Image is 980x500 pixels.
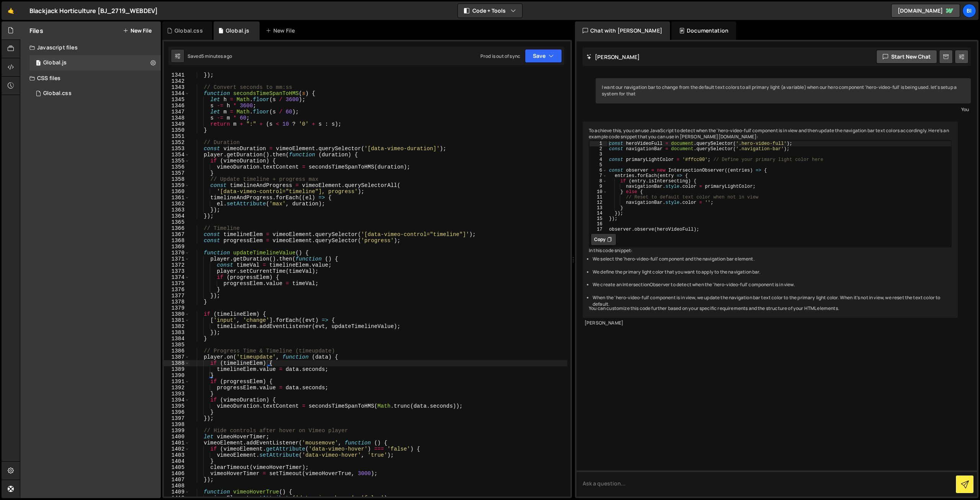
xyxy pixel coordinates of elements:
[164,299,189,305] div: 1378
[164,483,189,489] div: 1408
[585,320,956,326] div: [PERSON_NAME]
[164,164,189,170] div: 1356
[525,49,562,63] button: Save
[123,28,152,34] button: New File
[164,121,189,127] div: 1349
[164,90,189,97] div: 1344
[164,231,189,238] div: 1367
[164,440,189,446] div: 1401
[164,274,189,280] div: 1374
[43,90,72,97] div: Global.css
[164,287,189,293] div: 1376
[164,158,189,164] div: 1355
[164,366,189,372] div: 1389
[164,489,189,495] div: 1409
[164,293,189,299] div: 1377
[201,53,232,59] div: 5 minutes ago
[164,323,189,330] div: 1382
[962,4,976,18] a: Bi
[164,434,189,440] div: 1400
[164,268,189,274] div: 1373
[175,27,203,34] div: Global.css
[164,170,189,176] div: 1357
[20,40,161,55] div: Javascript files
[590,221,607,227] div: 16
[876,50,937,64] button: Start new chat
[164,372,189,379] div: 1390
[164,360,189,366] div: 1388
[593,256,952,262] li: We select the 'hero-video-full' component and the navigation bar element.
[164,330,189,336] div: 1383
[164,305,189,311] div: 1379
[593,295,952,308] li: When the 'hero-video-full' component is in view, we update the navigation bar text color to the p...
[164,342,189,348] div: 1385
[164,477,189,483] div: 1407
[29,55,161,70] div: 16258/43868.js
[164,317,189,323] div: 1381
[590,211,607,216] div: 14
[188,53,232,59] div: Saved
[29,26,43,35] h2: Files
[590,184,607,189] div: 9
[164,311,189,317] div: 1380
[164,213,189,219] div: 1364
[164,446,189,452] div: 1402
[596,78,971,103] div: I want our navigation bar to change from the default text colors to all primary light (a variable...
[164,127,189,133] div: 1350
[164,201,189,207] div: 1362
[164,182,189,189] div: 1359
[164,244,189,250] div: 1369
[164,280,189,287] div: 1375
[590,157,607,162] div: 4
[593,269,952,275] li: We define the primary light color that you want to apply to the navigation bar.
[164,385,189,391] div: 1392
[164,139,189,146] div: 1352
[164,379,189,385] div: 1391
[266,27,298,34] div: New File
[590,200,607,205] div: 12
[583,121,958,318] div: To achieve this, you can use JavaScript to detect when the 'hero-video-full' component is in view...
[164,195,189,201] div: 1361
[164,336,189,342] div: 1384
[575,21,670,40] div: Chat with [PERSON_NAME]
[29,86,161,101] div: 16258/43966.css
[164,109,189,115] div: 1347
[590,227,607,232] div: 17
[164,354,189,360] div: 1387
[164,256,189,262] div: 1371
[2,2,20,20] a: 🤙
[164,176,189,182] div: 1358
[671,21,736,40] div: Documentation
[164,133,189,139] div: 1351
[164,84,189,90] div: 1343
[164,152,189,158] div: 1354
[164,403,189,409] div: 1395
[164,72,189,78] div: 1341
[164,464,189,470] div: 1405
[164,207,189,213] div: 1363
[164,146,189,152] div: 1353
[164,428,189,434] div: 1399
[164,409,189,415] div: 1396
[164,348,189,354] div: 1386
[590,173,607,179] div: 7
[164,452,189,458] div: 1403
[591,233,616,246] button: Copy
[164,219,189,225] div: 1365
[164,97,189,103] div: 1345
[590,205,607,211] div: 13
[593,282,952,288] li: We create an IntersectionObserver to detect when the 'hero-video-full' component is in view.
[164,189,189,195] div: 1360
[480,53,520,59] div: Prod is out of sync
[164,421,189,428] div: 1398
[164,470,189,477] div: 1406
[590,146,607,152] div: 2
[590,141,607,146] div: 1
[43,59,67,66] div: Global.js
[29,6,158,15] div: Blackjack Horticulture [BJ_2719_WEBDEV]
[590,168,607,173] div: 6
[164,103,189,109] div: 1346
[226,27,249,34] div: Global.js
[20,70,161,86] div: CSS files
